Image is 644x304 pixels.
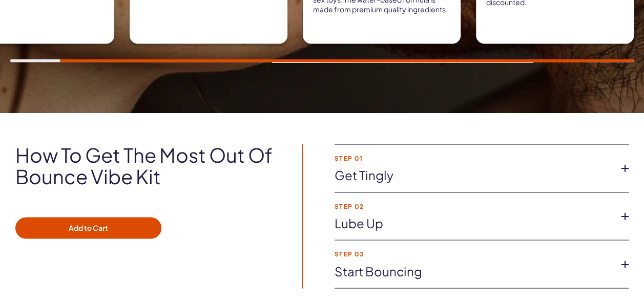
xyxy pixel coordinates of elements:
strong: Step 01 [335,155,612,161]
strong: Step 02 [335,203,612,209]
strong: Step 03 [335,250,612,257]
button: Add to Cart [15,217,161,238]
a: Get tingly [335,166,612,184]
a: Lube up [335,214,612,232]
h2: How to get the most out of Bounce Vibe Kit [15,144,273,187]
a: Start bouncing [335,263,612,280]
